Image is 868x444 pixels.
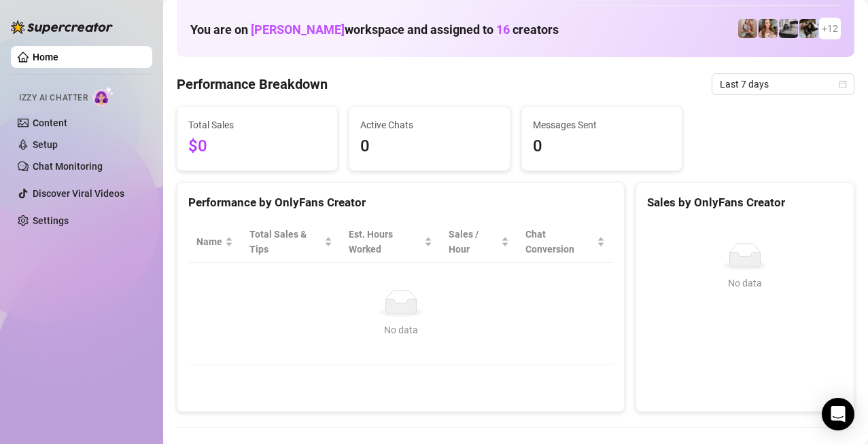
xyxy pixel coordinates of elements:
[525,227,594,257] span: Chat Conversion
[33,215,69,226] a: Settings
[188,134,326,160] span: $0
[188,221,241,263] th: Name
[188,117,326,132] span: Total Sales
[759,19,778,38] img: Chloe (@chloefoxxe)
[33,139,58,150] a: Setup
[177,75,328,94] h4: Performance Breakdown
[517,221,613,263] th: Chat Conversion
[33,161,103,172] a: Chat Monitoring
[202,322,600,337] div: No data
[533,117,671,132] span: Messages Sent
[196,234,222,249] span: Name
[822,21,838,36] span: + 12
[33,188,124,199] a: Discover Viral Videos
[720,74,846,94] span: Last 7 days
[839,80,847,88] span: calendar
[496,22,510,37] span: 16
[360,117,498,132] span: Active Chats
[653,276,837,291] div: No data
[33,52,58,62] a: Home
[799,19,818,38] img: Rose (@rose_d_kush)
[251,22,345,37] span: [PERSON_NAME]
[11,20,113,34] img: logo-BBDzfeDw.svg
[360,134,498,160] span: 0
[19,92,88,105] span: Izzy AI Chatter
[249,227,322,257] span: Total Sales & Tips
[779,19,798,38] img: Tay️ (@itstaysis)
[33,117,67,128] a: Content
[822,398,854,430] div: Open Intercom Messenger
[349,227,422,257] div: Est. Hours Worked
[188,193,613,212] div: Performance by OnlyFans Creator
[190,22,559,37] h1: You are on workspace and assigned to creators
[449,227,498,257] span: Sales / Hour
[738,19,757,38] img: Leila (@leila_n)
[93,86,114,106] img: AI Chatter
[241,221,341,263] th: Total Sales & Tips
[647,193,843,212] div: Sales by OnlyFans Creator
[440,221,517,263] th: Sales / Hour
[533,134,671,160] span: 0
